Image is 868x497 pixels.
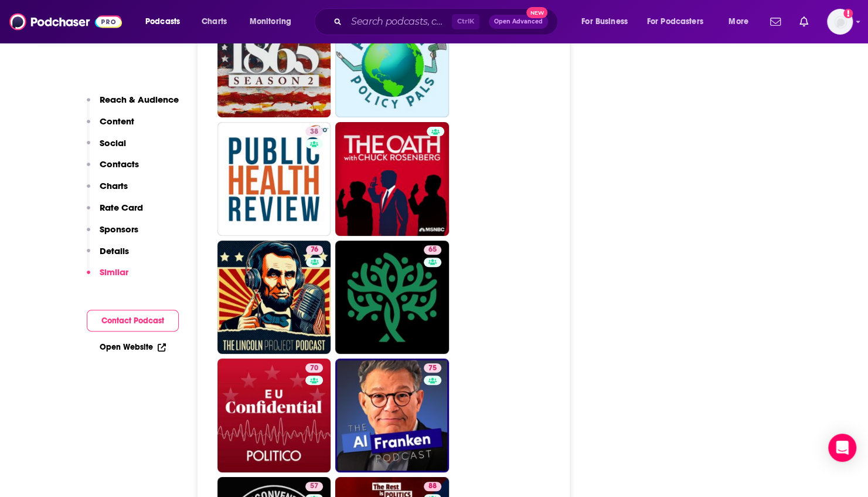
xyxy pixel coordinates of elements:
[194,12,234,31] a: Charts
[310,126,318,138] span: 38
[573,12,642,31] button: open menu
[87,180,128,202] button: Charts
[581,13,628,30] span: For Business
[100,202,143,213] p: Rate Card
[827,9,853,35] button: Show profile menu
[217,241,331,354] a: 76
[424,363,441,373] a: 75
[639,12,720,31] button: open menu
[87,310,179,332] button: Contact Podcast
[428,244,437,256] span: 65
[87,202,143,224] button: Rate Card
[452,14,479,29] span: Ctrl K
[87,245,129,267] button: Details
[87,137,126,159] button: Social
[9,11,122,33] img: Podchaser - Follow, Share and Rate Podcasts
[843,9,853,18] svg: Add a profile image
[424,482,441,491] a: 88
[145,13,180,30] span: Podcasts
[310,363,318,374] span: 70
[827,9,853,35] img: User Profile
[325,8,569,35] div: Search podcasts, credits, & more...
[100,137,126,148] p: Social
[217,359,331,472] a: 70
[795,12,813,32] a: Show notifications dropdown
[489,15,548,29] button: Open AdvancedNew
[87,116,134,137] button: Content
[217,122,331,236] a: 38
[217,4,331,118] a: 66
[87,224,138,245] button: Sponsors
[87,94,179,116] button: Reach & Audience
[335,359,449,472] a: 75
[765,12,785,32] a: Show notifications dropdown
[100,224,138,235] p: Sponsors
[241,12,307,31] button: open menu
[346,12,452,31] input: Search podcasts, credits, & more...
[335,241,449,354] a: 65
[100,158,139,170] p: Contacts
[100,180,128,191] p: Charts
[526,7,547,18] span: New
[100,94,179,105] p: Reach & Audience
[100,342,166,352] a: Open Website
[305,363,323,373] a: 70
[306,245,323,255] a: 76
[428,481,437,492] span: 88
[250,13,291,30] span: Monitoring
[729,13,748,30] span: More
[720,12,763,31] button: open menu
[647,13,703,30] span: For Podcasters
[424,245,441,255] a: 65
[494,19,543,25] span: Open Advanced
[428,363,437,374] span: 75
[310,481,318,492] span: 57
[87,266,128,288] button: Similar
[100,116,134,127] p: Content
[202,13,227,30] span: Charts
[305,482,323,491] a: 57
[827,9,853,35] span: Logged in as WE_Broadcast
[137,12,195,31] button: open menu
[87,158,139,180] button: Contacts
[100,266,128,278] p: Similar
[828,434,856,462] div: Open Intercom Messenger
[311,244,318,256] span: 76
[305,127,323,136] a: 38
[100,245,129,256] p: Details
